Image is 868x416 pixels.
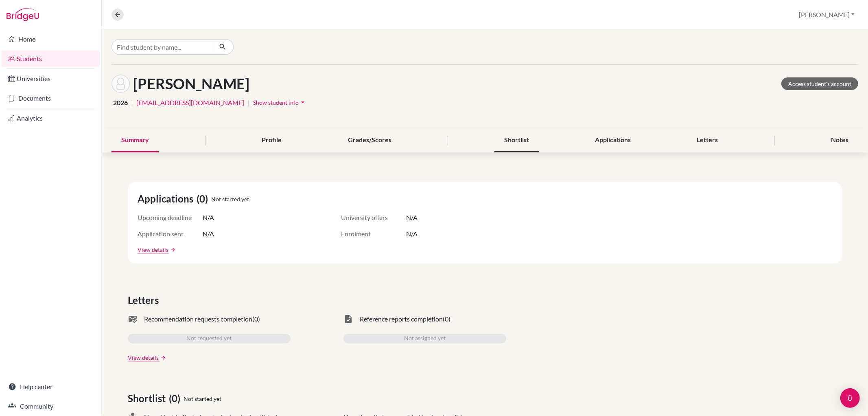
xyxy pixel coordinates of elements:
[253,99,299,106] span: Show student info
[338,128,401,152] div: Grades/Scores
[687,128,728,152] div: Letters
[112,128,159,152] div: Summary
[781,77,858,90] a: Access student's account
[113,98,128,108] span: 2026
[144,314,252,324] span: Recommendation requests completion
[406,229,418,239] span: N/A
[7,8,39,21] img: Bridge-U
[795,7,858,22] button: [PERSON_NAME]
[821,128,858,152] div: Notes
[128,314,138,324] span: mark_email_read
[203,229,214,239] span: N/A
[494,128,539,152] div: Shortlist
[168,247,176,253] a: arrow_forward
[406,213,418,222] span: N/A
[585,128,641,152] div: Applications
[128,353,159,362] a: View details
[343,314,353,324] span: task
[187,334,232,343] span: Not requested yet
[2,70,100,87] a: Universities
[136,98,244,108] a: [EMAIL_ADDRESS][DOMAIN_NAME]
[128,293,162,308] span: Letters
[112,75,130,93] img: Hyungeon Chung's avatar
[2,379,100,395] a: Help center
[197,191,211,206] span: (0)
[211,195,249,203] span: Not started yet
[138,245,168,254] a: View details
[2,398,100,414] a: Community
[138,229,203,239] span: Application sent
[252,128,291,152] div: Profile
[443,314,450,324] span: (0)
[247,98,249,108] span: |
[138,213,203,222] span: Upcoming deadline
[252,314,260,324] span: (0)
[2,51,100,67] a: Students
[133,75,249,92] h1: [PERSON_NAME]
[253,96,307,109] button: Show student infoarrow_drop_down
[169,391,184,406] span: (0)
[2,110,100,126] a: Analytics
[2,90,100,106] a: Documents
[112,39,212,55] input: Find student by name...
[341,229,406,239] span: Enrolment
[404,334,446,343] span: Not assigned yet
[341,213,406,222] span: University offers
[840,388,860,408] div: Open Intercom Messenger
[159,355,166,361] a: arrow_forward
[131,98,133,108] span: |
[203,213,214,222] span: N/A
[128,391,169,406] span: Shortlist
[299,98,307,106] i: arrow_drop_down
[184,394,221,403] span: Not started yet
[2,31,100,47] a: Home
[360,314,443,324] span: Reference reports completion
[138,191,197,206] span: Applications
